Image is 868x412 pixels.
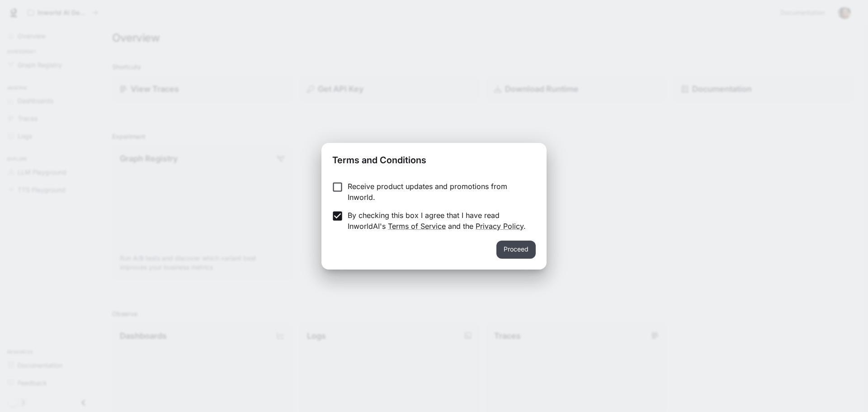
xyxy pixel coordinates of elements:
p: Receive product updates and promotions from Inworld. [348,181,528,203]
a: Terms of Service [388,222,446,231]
p: By checking this box I agree that I have read InworldAI's and the . [348,210,528,232]
button: Proceed [496,241,536,259]
h2: Terms and Conditions [321,143,547,174]
a: Privacy Policy [476,222,524,231]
